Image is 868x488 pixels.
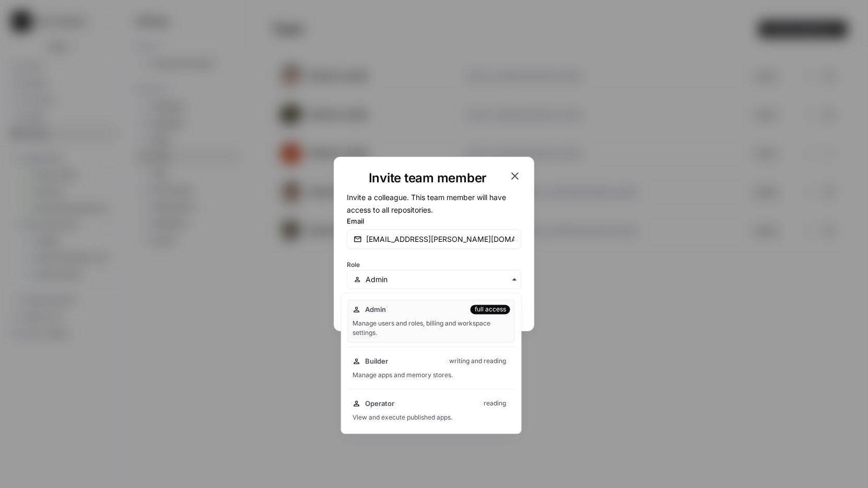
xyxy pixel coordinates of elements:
[365,399,394,409] span: Operator
[347,170,509,187] h1: Invite team member
[353,413,510,423] div: View and execute published apps.
[366,274,514,285] input: Admin
[445,357,510,366] div: writing and reading
[353,319,510,338] div: Manage users and roles, billing and workspace settings.
[347,216,521,226] label: Email
[365,305,386,315] span: Admin
[471,305,510,315] div: full access
[353,371,510,380] div: Manage apps and memory stores.
[479,399,510,409] div: reading
[347,261,360,269] span: Role
[366,234,514,245] input: email@company.com
[365,356,388,367] span: Builder
[347,193,506,214] span: Invite a colleague. This team member will have access to all repositories.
